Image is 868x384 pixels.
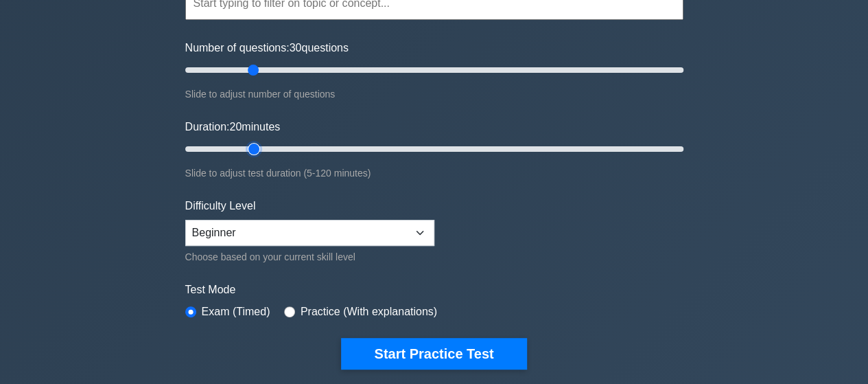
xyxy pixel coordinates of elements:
span: 30 [290,42,302,54]
div: Slide to adjust number of questions [185,86,683,102]
div: Slide to adjust test duration (5-120 minutes) [185,165,683,181]
label: Duration: minutes [185,119,281,135]
label: Exam (Timed) [202,304,270,320]
div: Choose based on your current skill level [185,249,434,265]
span: 20 [229,121,242,133]
label: Difficulty Level [185,198,256,214]
label: Test Mode [185,282,683,298]
button: Start Practice Test [341,338,526,370]
label: Number of questions: questions [185,40,349,56]
label: Practice (With explanations) [301,304,437,320]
